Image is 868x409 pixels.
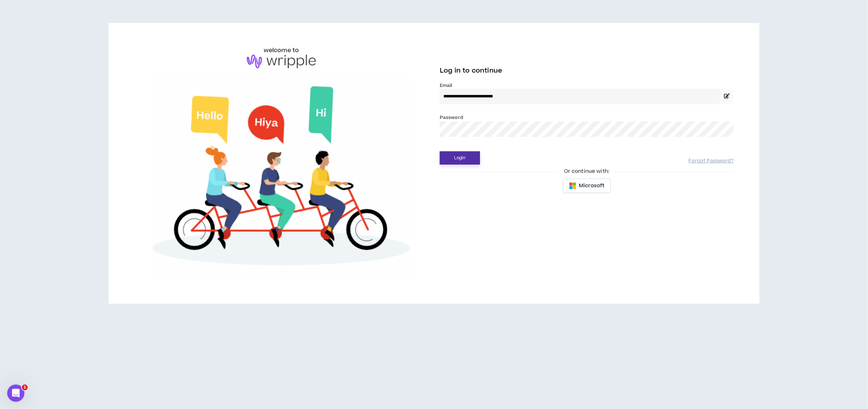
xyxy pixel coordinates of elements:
[559,167,614,175] span: Or continue with:
[440,151,480,165] button: Login
[7,385,24,402] iframe: Intercom live chat
[22,385,28,390] span: 1
[247,55,316,68] img: logo-brand.png
[689,158,734,165] a: Forgot Password?
[440,114,463,121] label: Password
[440,66,502,75] span: Log in to continue
[134,75,428,281] img: Welcome to Wripple
[440,82,734,89] label: Email
[264,46,299,55] h6: welcome to
[563,179,611,193] button: Microsoft
[579,182,605,190] span: Microsoft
